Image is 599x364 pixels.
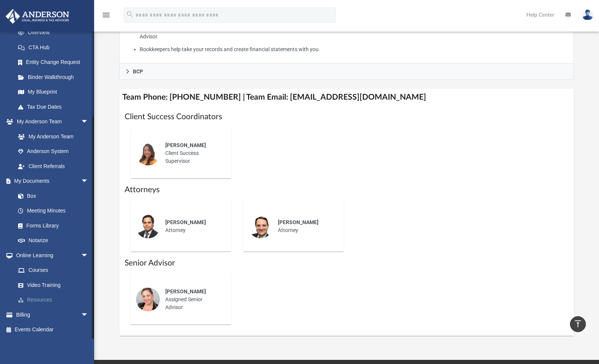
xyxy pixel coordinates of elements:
span: [PERSON_NAME] [165,142,206,148]
h4: Team Phone: [PHONE_NUMBER] | Team Email: [EMAIL_ADDRESS][DOMAIN_NAME] [119,89,574,106]
a: vertical_align_top [570,316,586,332]
a: Tax Due Dates [11,99,100,114]
a: menu [102,14,111,20]
h1: Attorneys [125,184,569,195]
img: User Pic [582,9,593,20]
span: [PERSON_NAME] [278,219,319,225]
span: BCP [133,69,143,74]
a: Binder Walkthrough [11,70,100,85]
li: The Tax Advisor Team is separate from the Tax Preparers. If you want to schedule a meeting to con... [140,23,568,41]
a: Events Calendar [5,322,100,337]
i: menu [102,11,111,20]
a: Notarize [11,233,96,248]
a: CTA Hub [11,40,100,55]
i: vertical_align_top [573,319,582,328]
img: thumbnail [136,141,160,165]
a: Video Training [11,278,96,293]
a: Overview [11,25,100,40]
a: BCP [119,64,574,80]
div: Attorney [160,213,226,240]
a: Forms Library [11,218,92,233]
img: Anderson Advisors Platinum Portal [3,9,72,24]
div: Attorney [273,213,338,240]
div: Client Success Supervisor [160,136,226,170]
a: My Documentsarrow_drop_down [5,174,96,189]
a: Client Referrals [11,159,96,174]
span: arrow_drop_down [81,307,96,323]
img: thumbnail [136,287,160,311]
li: Bookkeepers help take your records and create financial statements with you. [140,45,568,54]
img: thumbnail [248,214,273,238]
span: [PERSON_NAME] [165,219,206,225]
img: thumbnail [136,214,160,238]
a: Online Learningarrow_drop_down [5,248,100,263]
div: Assigned Senior Advisor [160,282,226,317]
a: My Anderson Teamarrow_drop_down [5,114,96,129]
a: Entity Change Request [11,55,100,70]
span: arrow_drop_down [81,174,96,189]
a: Courses [11,263,100,278]
a: Resources [11,293,100,308]
span: arrow_drop_down [81,248,96,263]
i: search [126,10,134,18]
a: My Anderson Team [11,129,92,144]
a: Box [11,188,92,203]
a: Meeting Minutes [11,203,96,218]
a: My Blueprint [11,85,96,100]
span: [PERSON_NAME] [165,288,206,294]
a: Billingarrow_drop_down [5,307,100,322]
span: arrow_drop_down [81,114,96,130]
h1: Client Success Coordinators [125,111,569,122]
a: Anderson System [11,144,96,159]
h1: Senior Advisor [125,258,569,268]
